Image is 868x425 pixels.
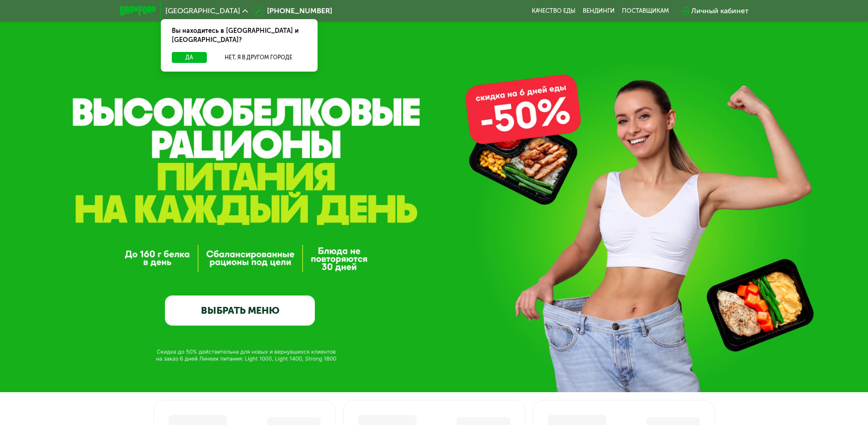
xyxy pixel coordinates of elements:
[211,52,307,63] button: Нет, я в другом городе
[165,7,240,15] span: [GEOGRAPHIC_DATA]
[172,52,207,63] button: Да
[161,19,318,52] div: Вы находитесь в [GEOGRAPHIC_DATA] и [GEOGRAPHIC_DATA]?
[583,7,615,15] a: Вендинги
[252,5,332,16] a: [PHONE_NUMBER]
[622,7,669,15] div: поставщикам
[691,5,749,16] div: Личный кабинет
[165,295,315,326] a: ВЫБРАТЬ МЕНЮ
[532,7,575,15] a: Качество еды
